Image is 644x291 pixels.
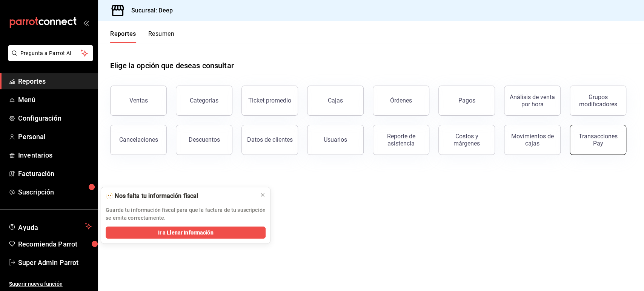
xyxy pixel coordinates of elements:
span: Pregunta a Parrot AI [20,49,81,57]
button: Ticket promedio [241,86,298,116]
span: Configuración [18,113,92,123]
div: Ticket promedio [248,97,291,104]
div: Ventas [129,97,148,104]
span: Inventarios [18,150,92,160]
button: Transacciones Pay [570,125,626,155]
div: Usuarios [324,136,347,143]
span: Suscripción [18,187,92,197]
h1: Elige la opción que deseas consultar [110,60,234,71]
button: Resumen [148,30,174,43]
span: Super Admin Parrot [18,257,92,268]
h3: Sucursal: Deep [125,6,173,15]
span: Ir a Llenar Información [158,229,214,237]
button: Reportes [110,30,136,43]
button: Cancelaciones [110,125,167,155]
span: Sugerir nueva función [9,280,92,288]
button: Reporte de asistencia [373,125,429,155]
div: Datos de clientes [247,136,293,143]
button: Descuentos [176,125,232,155]
span: Menú [18,95,92,105]
div: Cancelaciones [119,136,158,143]
div: navigation tabs [110,30,174,43]
div: Descuentos [189,136,220,143]
button: Grupos modificadores [570,86,626,116]
div: 🫥 Nos falta tu información fiscal [106,192,254,200]
button: Categorías [176,86,232,116]
button: Ir a Llenar Información [106,227,266,239]
div: Categorías [190,97,218,104]
div: Órdenes [390,97,412,104]
div: Cajas [328,96,343,105]
button: Costos y márgenes [438,125,495,155]
span: Reportes [18,76,92,86]
button: Datos de clientes [241,125,298,155]
span: Ayuda [18,222,82,231]
button: Movimientos de cajas [504,125,561,155]
span: Facturación [18,168,92,179]
a: Cajas [307,86,364,116]
div: Reporte de asistencia [378,133,424,147]
button: Órdenes [373,86,429,116]
div: Movimientos de cajas [509,133,556,147]
div: Costos y márgenes [443,133,490,147]
button: Ventas [110,86,167,116]
div: Pagos [458,97,475,104]
button: Pregunta a Parrot AI [8,45,93,61]
button: Análisis de venta por hora [504,86,561,116]
div: Análisis de venta por hora [509,93,556,108]
button: open_drawer_menu [83,20,89,26]
div: Grupos modificadores [575,93,621,108]
a: Pregunta a Parrot AI [5,55,93,63]
p: Guarda tu información fiscal para que la factura de tu suscripción se emita correctamente. [106,206,266,222]
button: Pagos [438,86,495,116]
span: Recomienda Parrot [18,239,92,249]
div: Transacciones Pay [575,133,621,147]
button: Usuarios [307,125,364,155]
span: Personal [18,132,92,142]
